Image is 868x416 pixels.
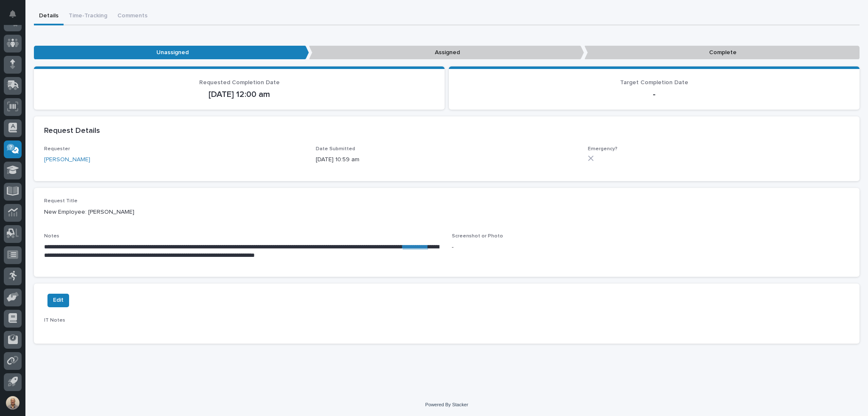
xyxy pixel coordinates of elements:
p: Complete [584,46,860,60]
a: Powered By Stacker [425,402,468,407]
h2: Request Details [44,127,100,136]
span: Notes [44,234,59,239]
span: Screenshot or Photo [452,234,503,239]
a: [PERSON_NAME] [44,155,90,164]
p: - [459,89,849,99]
button: Time-Tracking [64,8,112,25]
button: Edit [47,294,69,307]
span: Requester [44,146,70,152]
p: Unassigned [34,46,309,60]
p: [DATE] 12:00 am [44,89,434,99]
div: Notifications [11,10,22,24]
button: Details [34,8,64,25]
button: users-avatar [4,394,22,412]
button: Notifications [4,5,22,23]
span: Edit [53,295,64,305]
p: - [452,243,849,252]
span: Emergency? [588,146,618,152]
span: Request Title [44,198,78,204]
span: Target Completion Date [620,80,688,85]
span: IT Notes [44,318,65,323]
span: Date Submitted [316,146,355,152]
p: [DATE] 10:59 am [316,155,577,164]
button: Comments [112,8,153,25]
p: Assigned [309,46,584,60]
p: New Employee: [PERSON_NAME] [44,208,849,217]
span: Requested Completion Date [199,80,280,85]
